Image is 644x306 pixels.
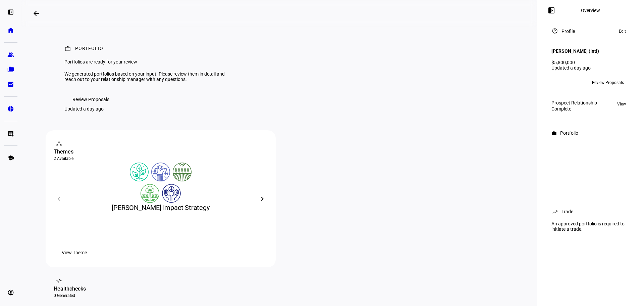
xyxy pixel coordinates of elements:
eth-mat-symbol: folder_copy [7,66,14,73]
a: group [4,48,17,61]
mat-icon: arrow_backwards [32,9,40,17]
div: $5,800,000 [551,60,629,65]
eth-panel-overview-card-header: Trade [551,208,629,216]
mat-icon: workspaces [56,140,62,147]
div: 0 Generated [54,293,268,298]
span: Review Proposals [72,93,109,106]
div: Updated a day ago [551,65,629,71]
button: Review Proposals [64,93,117,106]
span: View [617,100,626,108]
mat-icon: work [551,130,557,136]
div: Profile [561,29,575,34]
eth-mat-symbol: bid_landscape [7,81,14,88]
eth-mat-symbol: school [7,155,14,161]
img: deforestation.colored.svg [141,184,159,203]
eth-mat-symbol: left_panel_open [7,9,14,15]
span: Edit [619,27,626,35]
eth-panel-overview-card-header: Portfolio [551,129,629,137]
div: Overview [581,8,600,13]
button: Review Proposals [587,77,629,88]
button: View [614,100,629,108]
div: Trade [561,209,573,214]
button: Edit [615,27,629,35]
eth-mat-symbol: account_circle [7,289,14,296]
h4: [PERSON_NAME] (Intl) [551,48,599,54]
div: Complete [551,106,597,112]
div: We generated portfolios based on your input. Please review them in detail and reach out to your r... [64,71,229,82]
eth-mat-symbol: pie_chart [7,105,14,112]
div: Healthchecks [54,285,268,293]
mat-icon: chevron_right [258,195,266,203]
div: Portfolio [75,46,103,52]
div: Prospect Relationship [551,100,597,105]
img: democracy.colored.svg [151,163,170,181]
div: Portfolios are ready for your review [64,59,229,64]
mat-icon: left_panel_open [547,6,555,14]
eth-mat-symbol: home [7,27,14,34]
div: Updated a day ago [64,106,104,112]
eth-panel-overview-card-header: Profile [551,27,629,35]
eth-mat-symbol: list_alt_add [7,130,14,137]
div: Themes [54,148,268,156]
a: home [4,24,17,37]
button: View Theme [54,246,95,259]
img: humanRights.colored.svg [162,184,181,203]
div: [PERSON_NAME] Impact Strategy [54,203,268,212]
a: pie_chart [4,102,17,116]
eth-mat-symbol: group [7,51,14,58]
img: sustainableAgriculture.colored.svg [173,163,192,181]
img: climateChange.colored.svg [130,163,149,181]
mat-icon: vital_signs [56,277,62,284]
span: Review Proposals [592,77,624,88]
div: 2 Available [54,156,268,161]
span: View Theme [62,246,87,259]
mat-icon: work [64,45,71,52]
mat-icon: account_circle [551,28,558,34]
span: CC [554,80,559,85]
mat-icon: trending_up [551,208,558,215]
a: bid_landscape [4,78,17,91]
div: An approved portfolio is required to initiate a trade. [547,218,633,234]
div: Portfolio [560,130,578,136]
a: folder_copy [4,63,17,76]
